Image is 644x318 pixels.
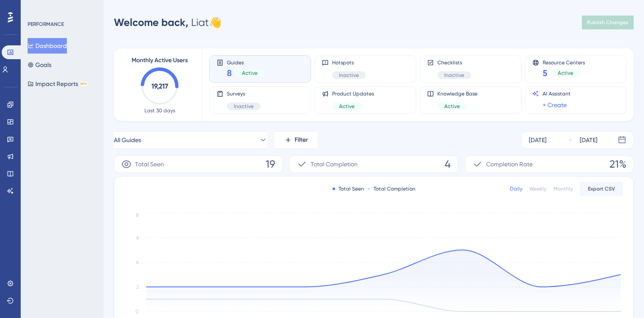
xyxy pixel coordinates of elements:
[28,76,88,92] button: Impact ReportsBETA
[114,16,188,29] span: Welcome back,
[510,185,522,192] div: Daily
[580,135,597,145] div: [DATE]
[368,185,415,192] div: Total Completion
[28,38,67,54] button: Dashboard
[543,59,585,65] span: Resource Centers
[227,90,261,97] span: Surveys
[553,185,573,192] div: Monthly
[80,82,88,86] div: BETA
[295,135,308,145] span: Filter
[444,72,464,79] span: Inactive
[609,157,626,171] span: 21%
[543,67,547,79] span: 5
[437,90,478,97] span: Knowledge Base
[529,185,547,192] div: Weekly
[543,90,571,97] span: AI Assistant
[151,82,168,90] text: 19,217
[28,21,64,28] div: PERFORMANCE
[242,70,258,76] span: Active
[114,135,141,145] span: All Guides
[339,103,355,110] span: Active
[132,55,188,66] span: Monthly Active Users
[486,159,533,169] span: Completion Rate
[333,185,364,192] div: Total Seen
[444,103,460,110] span: Active
[136,235,139,241] tspan: 6
[114,16,222,29] div: Liat 👋
[266,157,275,171] span: 19
[135,159,164,169] span: Total Seen
[114,131,267,149] button: All Guides
[580,182,623,196] button: Export CSV
[227,59,264,65] span: Guides
[136,259,139,265] tspan: 4
[332,59,366,66] span: Hotspots
[136,284,139,290] tspan: 2
[332,90,374,97] span: Product Updates
[136,212,139,218] tspan: 8
[445,157,451,171] span: 4
[587,19,628,26] span: Publish Changes
[274,131,317,149] button: Filter
[339,72,359,79] span: Inactive
[543,100,567,110] a: + Create
[529,135,547,145] div: [DATE]
[558,70,573,76] span: Active
[234,103,254,110] span: Inactive
[28,57,51,73] button: Goals
[588,185,615,192] span: Export CSV
[437,59,471,66] span: Checklists
[582,16,634,29] button: Publish Changes
[227,67,232,79] span: 8
[311,159,358,169] span: Total Completion
[145,107,175,114] span: Last 30 days
[135,308,139,315] tspan: 0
